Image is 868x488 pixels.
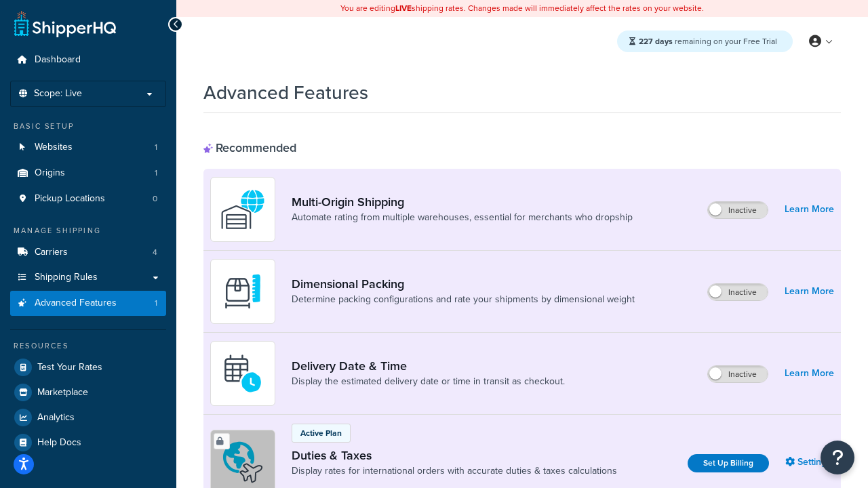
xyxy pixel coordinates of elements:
[37,362,102,373] span: Test Your Rates
[10,47,166,73] a: Dashboard
[300,427,342,439] p: Active Plan
[10,380,166,405] a: Marketplace
[10,161,166,186] a: Origins1
[203,140,296,155] div: Recommended
[155,167,157,179] span: 1
[785,282,834,301] a: Learn More
[155,298,157,309] span: 1
[155,142,157,153] span: 1
[708,202,768,218] label: Inactive
[10,161,166,186] li: Origins
[785,453,834,472] a: Settings
[10,135,166,160] li: Websites
[10,265,166,290] a: Shipping Rules
[708,284,768,300] label: Inactive
[37,412,75,424] span: Analytics
[395,2,412,14] b: LIVE
[34,88,82,100] span: Scope: Live
[35,247,68,258] span: Carriers
[10,291,166,316] li: Advanced Features
[292,448,617,463] a: Duties & Taxes
[639,35,673,47] strong: 227 days
[35,272,98,283] span: Shipping Rules
[153,247,157,258] span: 4
[10,240,166,265] li: Carriers
[35,298,117,309] span: Advanced Features
[708,366,768,382] label: Inactive
[10,430,166,455] a: Help Docs
[219,350,267,397] img: gfkeb5ejjkALwAAAABJRU5ErkJggg==
[639,35,777,47] span: remaining on your Free Trial
[10,135,166,160] a: Websites1
[35,167,65,179] span: Origins
[37,387,88,399] span: Marketplace
[10,225,166,237] div: Manage Shipping
[292,277,635,291] a: Dimensional Packing
[37,437,81,449] span: Help Docs
[219,268,267,315] img: DTVBYsAAAAAASUVORK5CYII=
[35,54,81,66] span: Dashboard
[10,121,166,132] div: Basic Setup
[10,186,166,211] a: Pickup Locations0
[10,340,166,352] div: Resources
[292,464,617,478] a: Display rates for international orders with accurate duties & taxes calculations
[35,142,73,153] span: Websites
[785,364,834,383] a: Learn More
[10,405,166,430] a: Analytics
[785,200,834,219] a: Learn More
[292,211,633,224] a: Automate rating from multiple warehouses, essential for merchants who dropship
[10,291,166,316] a: Advanced Features1
[821,441,854,474] button: Open Resource Center
[203,79,368,106] h1: Advanced Features
[35,193,105,205] span: Pickup Locations
[292,375,565,388] a: Display the estimated delivery date or time in transit as checkout.
[292,195,633,209] a: Multi-Origin Shipping
[219,186,267,233] img: WatD5o0RtDAAAAAElFTkSuQmCC
[10,355,166,380] a: Test Your Rates
[688,454,769,472] a: Set Up Billing
[292,359,565,373] a: Delivery Date & Time
[10,240,166,265] a: Carriers4
[292,293,635,306] a: Determine packing configurations and rate your shipments by dimensional weight
[153,193,157,205] span: 0
[10,186,166,211] li: Pickup Locations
